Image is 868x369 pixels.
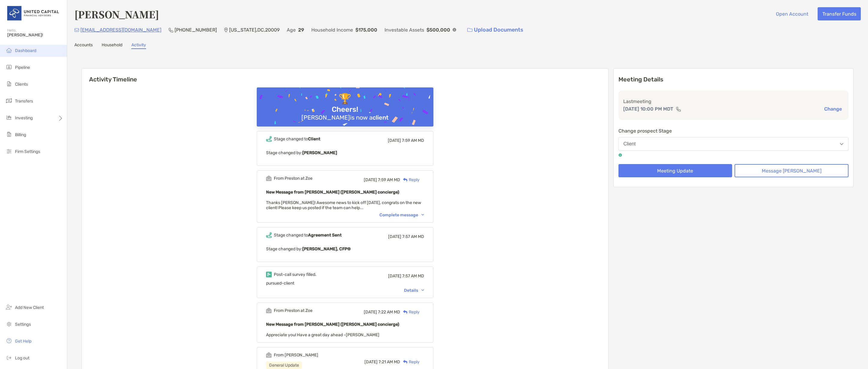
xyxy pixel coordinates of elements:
b: New Message from [PERSON_NAME] ([PERSON_NAME] concierge) [266,190,399,195]
div: 🏆 [336,93,354,105]
span: Thanks [PERSON_NAME]! Awesome news to kick off [DATE], congrats on the new client! Please keep us... [266,200,421,210]
img: communication type [676,107,681,111]
div: Client [624,141,636,147]
p: Change prospect Stage [618,127,849,135]
b: Client [308,136,320,142]
p: Stage changed by: [266,149,424,157]
img: Location Icon [224,28,228,32]
span: 7:57 AM MD [402,273,424,279]
img: Phone Icon [169,28,173,32]
span: Add New Client [15,305,44,310]
img: billing icon [5,131,13,138]
img: clients icon [5,80,13,87]
img: Confetti [257,87,433,139]
img: Open dropdown arrow [840,143,843,145]
span: Billing [15,132,26,137]
img: Email Icon [74,28,79,32]
span: Transfers [15,99,33,104]
button: Open Account [771,7,813,20]
div: Reply [400,359,420,365]
p: $500,000 [427,26,450,34]
img: settings icon [5,320,13,328]
img: logout icon [5,354,13,361]
div: General Update [266,361,302,369]
p: Last meeting [623,98,844,105]
div: Reply [400,309,420,315]
span: Investing [15,115,33,120]
span: Clients [15,82,28,87]
button: Transfer Funds [818,7,861,20]
button: Meeting Update [618,164,732,177]
a: Upload Documents [463,23,527,36]
div: Post-call survey filled. [274,272,316,277]
span: Firm Settings [15,149,40,154]
a: Activity [131,42,146,49]
p: [EMAIL_ADDRESS][DOMAIN_NAME] [80,26,161,34]
div: From Preston at Zoe [274,176,313,181]
span: Settings [15,322,31,327]
img: Chevron icon [421,214,424,216]
b: [PERSON_NAME] [302,150,337,155]
img: transfers icon [5,97,13,104]
div: Complete message [379,212,424,218]
h6: Activity Timeline [82,69,608,83]
b: [PERSON_NAME], CFP® [302,246,351,252]
b: Agreement Sent [308,233,342,238]
p: Meeting Details [618,76,849,83]
p: [PHONE_NUMBER] [175,26,217,34]
button: Message [PERSON_NAME] [735,164,849,177]
span: [PERSON_NAME]! [7,32,63,38]
img: pipeline icon [5,63,13,71]
span: [DATE] [364,310,377,315]
span: 7:21 AM MD [379,359,400,364]
img: Event icon [266,175,272,181]
span: Appreciate you! Have a great day ahead -[PERSON_NAME] [266,332,379,337]
p: [US_STATE] , DC , 20009 [229,26,280,34]
span: Pipeline [15,65,30,70]
p: $175,000 [355,26,377,34]
p: Household Income [311,26,353,34]
div: From [PERSON_NAME] [274,352,318,358]
b: client [373,114,389,121]
img: button icon [467,28,472,32]
span: Log out [15,355,29,361]
button: Client [618,137,849,151]
span: 7:59 AM MD [378,177,400,182]
img: Chevron icon [421,289,424,291]
p: [DATE] 10:00 PM MDT [623,105,673,113]
img: Info Icon [453,28,456,32]
span: 7:57 AM MD [402,234,424,239]
p: 29 [298,26,304,34]
span: [DATE] [388,234,401,239]
p: Investable Assets [385,26,424,34]
a: Accounts [74,42,93,49]
img: Event icon [266,232,272,238]
img: United Capital Logo [7,2,60,24]
button: Change [822,106,844,112]
div: [PERSON_NAME] is now a [299,114,391,121]
img: dashboard icon [5,47,13,54]
img: Reply icon [403,178,408,182]
span: Dashboard [15,48,36,53]
div: Stage changed to [274,136,320,142]
span: 7:59 AM MD [402,138,424,143]
span: 7:22 AM MD [378,310,400,315]
div: Stage changed to [274,233,342,238]
span: [DATE] [388,138,401,143]
div: From Preston at Zoe [274,308,313,313]
img: add_new_client icon [5,303,13,311]
div: Details [404,288,424,293]
span: [DATE] [364,177,377,182]
img: investing icon [5,114,13,121]
h4: [PERSON_NAME] [74,7,159,21]
span: pursued-client [266,281,294,286]
img: Event icon [266,308,272,313]
p: Stage changed by: [266,245,424,253]
div: Cheers! [329,105,361,114]
img: tooltip [618,153,622,157]
img: firm-settings icon [5,148,13,155]
img: Event icon [266,136,272,142]
img: Reply icon [403,360,408,364]
img: Event icon [266,272,272,277]
span: [DATE] [364,359,378,364]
